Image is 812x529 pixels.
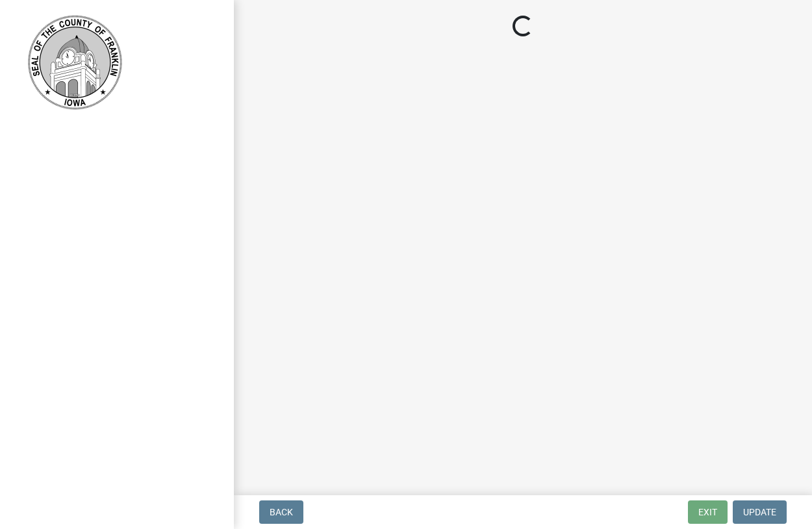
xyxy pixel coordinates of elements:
span: Update [743,507,776,517]
button: Back [259,500,303,524]
button: Exit [688,500,728,524]
span: Back [270,507,293,517]
button: Update [733,500,787,524]
img: Franklin County, Iowa [26,14,123,111]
